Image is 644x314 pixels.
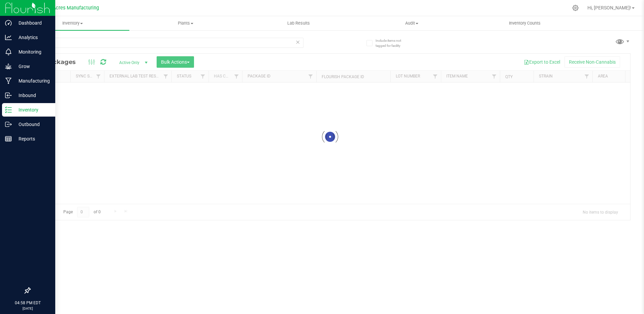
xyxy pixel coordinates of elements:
[242,16,355,30] a: Lab Results
[12,91,52,99] p: Inbound
[5,135,12,142] inline-svg: Reports
[130,20,242,26] span: Plants
[12,106,52,114] p: Inventory
[468,16,581,30] a: Inventory Counts
[355,16,469,30] a: Audit
[12,135,52,143] p: Reports
[129,16,243,30] a: Plants
[5,92,12,99] inline-svg: Inbound
[12,77,52,85] p: Manufacturing
[12,62,52,70] p: Grow
[12,19,52,27] p: Dashboard
[571,5,580,11] div: Manage settings
[38,5,99,11] span: Green Acres Manufacturing
[587,5,631,10] span: Hi, [PERSON_NAME]!
[3,306,52,311] p: [DATE]
[3,300,52,306] p: 04:58 PM EDT
[376,38,409,48] span: Include items not tagged for facility
[296,38,300,46] span: Clear
[5,121,12,128] inline-svg: Outbound
[5,77,12,84] inline-svg: Manufacturing
[5,49,12,55] inline-svg: Monitoring
[12,48,52,56] p: Monitoring
[356,20,468,26] span: Audit
[12,120,52,128] p: Outbound
[5,34,12,41] inline-svg: Analytics
[500,20,550,26] span: Inventory Counts
[16,16,129,30] a: Inventory
[278,20,319,26] span: Lab Results
[16,20,129,26] span: Inventory
[12,33,52,41] p: Analytics
[5,106,12,113] inline-svg: Inventory
[30,38,303,48] input: Search Package ID, Item Name, SKU, Lot or Part Number...
[5,63,12,70] inline-svg: Grow
[5,20,12,26] inline-svg: Dashboard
